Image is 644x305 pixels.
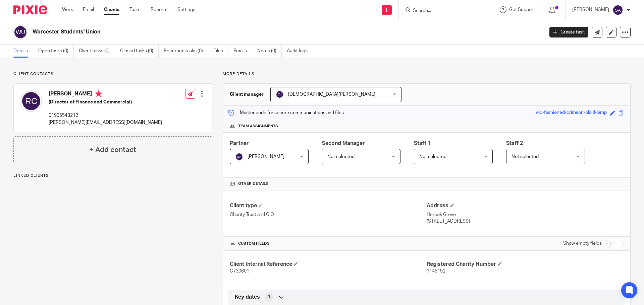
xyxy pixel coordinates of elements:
span: 1145192 [427,269,445,274]
span: [DEMOGRAPHIC_DATA][PERSON_NAME] [288,92,375,97]
span: Staff 1 [414,141,431,146]
span: Staff 2 [506,141,523,146]
span: Not selected [419,154,446,159]
img: svg%3E [612,5,623,15]
img: svg%3E [276,90,284,98]
h4: Address [427,202,624,209]
p: [PERSON_NAME] [572,6,609,13]
label: Show empty fields [563,240,602,247]
span: Other details [238,181,269,186]
a: Settings [177,6,195,13]
h4: Client type [230,202,427,209]
p: Henwik Grove [427,211,624,218]
p: Master code for secure communications and files [228,109,344,116]
a: Recurring tasks (0) [164,45,208,58]
h4: CUSTOM FIELDS [230,241,427,246]
img: Pixie [13,5,47,14]
a: Open tasks (0) [38,45,74,58]
a: Client tasks (0) [79,45,115,58]
img: svg%3E [235,153,243,161]
span: Get Support [509,7,535,12]
h4: [PERSON_NAME] [49,90,162,99]
h4: + Add contact [89,145,136,155]
span: Not selected [512,154,539,159]
p: Charity Trust and CIO [230,211,427,218]
h2: Worcester Students' Union [33,28,438,35]
span: Second Manager [322,141,365,146]
span: [PERSON_NAME] [248,154,284,159]
a: Emails [233,45,252,58]
span: Partner [230,141,249,146]
span: Key dates [235,294,260,301]
span: Not selected [327,154,355,159]
p: 01905543212 [49,112,162,119]
a: Notes (0) [257,45,282,58]
a: Details [13,45,33,58]
input: Search [412,8,473,14]
h4: Client Internal Reference [230,261,427,268]
a: Team [129,6,141,13]
a: Reports [151,6,167,13]
p: [PERSON_NAME][EMAIL_ADDRESS][DOMAIN_NAME] [49,119,162,126]
img: svg%3E [20,90,42,112]
h4: Registered Charity Number [427,261,624,268]
a: Closed tasks (0) [120,45,159,58]
p: More details [223,71,631,77]
div: old-fashioned-crimson-plaid-lamp [536,109,607,117]
h3: Client manager [230,91,264,98]
p: Client contacts [13,71,212,77]
i: Primary [95,90,102,97]
span: 1 [268,294,270,300]
span: Team assignments [238,124,278,129]
p: [STREET_ADDRESS] [427,218,624,225]
a: Clients [104,6,119,13]
h5: (Director of Finance and Commercial) [49,99,162,105]
a: Audit logs [287,45,313,58]
a: Work [62,6,73,13]
a: Create task [549,27,588,37]
img: svg%3E [13,25,28,39]
a: Email [83,6,94,13]
span: C730601 [230,269,249,274]
p: Linked clients [13,173,212,178]
a: Files [213,45,228,58]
